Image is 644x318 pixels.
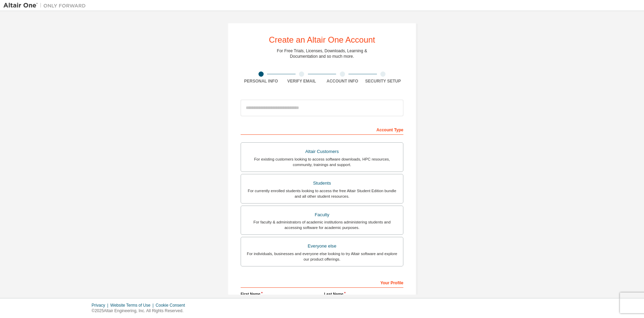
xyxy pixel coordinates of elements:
[269,36,375,44] div: Create an Altair One Account
[245,156,399,167] div: For existing customers looking to access software downloads, HPC resources, community, trainings ...
[363,78,404,84] div: Security Setup
[324,291,403,297] label: Last Name
[245,188,399,199] div: For currently enrolled students looking to access the free Altair Student Edition bundle and all ...
[281,78,322,84] div: Verify Email
[322,78,363,84] div: Account Info
[245,210,399,220] div: Faculty
[245,251,399,262] div: For individuals, businesses and everyone else looking to try Altair software and explore our prod...
[245,178,399,188] div: Students
[156,303,189,308] div: Cookie Consent
[245,147,399,156] div: Altair Customers
[245,219,399,230] div: For faculty & administrators of academic institutions administering students and accessing softwa...
[241,277,403,288] div: Your Profile
[245,241,399,251] div: Everyone else
[92,303,110,308] div: Privacy
[92,308,189,314] p: © 2025 Altair Engineering, Inc. All Rights Reserved.
[3,2,89,9] img: Altair One
[241,291,320,297] label: First Name
[241,78,281,84] div: Personal Info
[110,303,156,308] div: Website Terms of Use
[277,48,367,59] div: For Free Trials, Licenses, Downloads, Learning & Documentation and so much more.
[241,124,403,135] div: Account Type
